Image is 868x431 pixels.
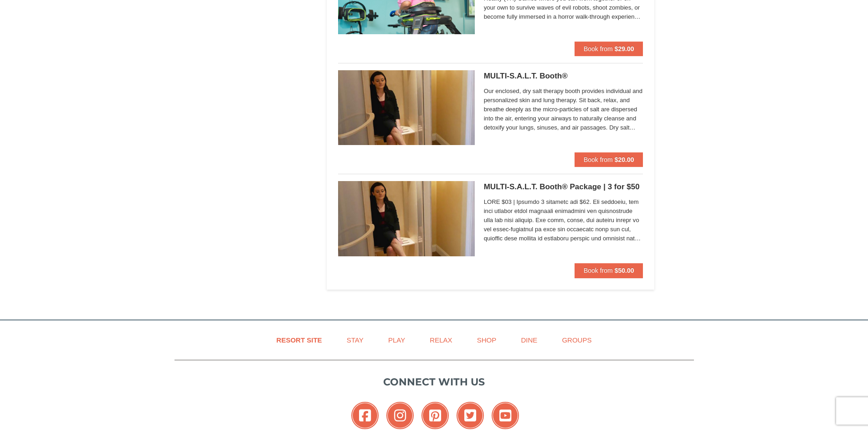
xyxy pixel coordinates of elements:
[575,42,643,56] button: Book from $29.00
[338,70,475,145] img: 6619873-480-72cc3260.jpg
[615,267,634,274] strong: $50.00
[550,330,603,350] a: Groups
[584,267,613,274] span: Book from
[466,330,508,350] a: Shop
[418,330,463,350] a: Relax
[509,330,549,350] a: Dine
[615,156,634,163] strong: $20.00
[484,87,643,132] span: Our enclosed, dry salt therapy booth provides individual and personalized skin and lung therapy. ...
[484,197,643,243] span: LORE $03 | Ipsumdo 3 sitametc adi $62. Eli seddoeiu, tem inci utlabor etdol magnaali enimadmini v...
[484,182,643,192] h5: MULTI-S.A.L.T. Booth® Package | 3 for $50
[335,330,375,350] a: Stay
[584,45,613,52] span: Book from
[338,181,475,256] img: 6619873-585-86820cc0.jpg
[584,156,613,163] span: Book from
[575,152,643,167] button: Book from $20.00
[575,263,643,278] button: Book from $50.00
[265,330,334,350] a: Resort Site
[615,45,634,52] strong: $29.00
[484,72,643,81] h5: MULTI-S.A.L.T. Booth®
[377,330,416,350] a: Play
[175,374,694,389] p: Connect with us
